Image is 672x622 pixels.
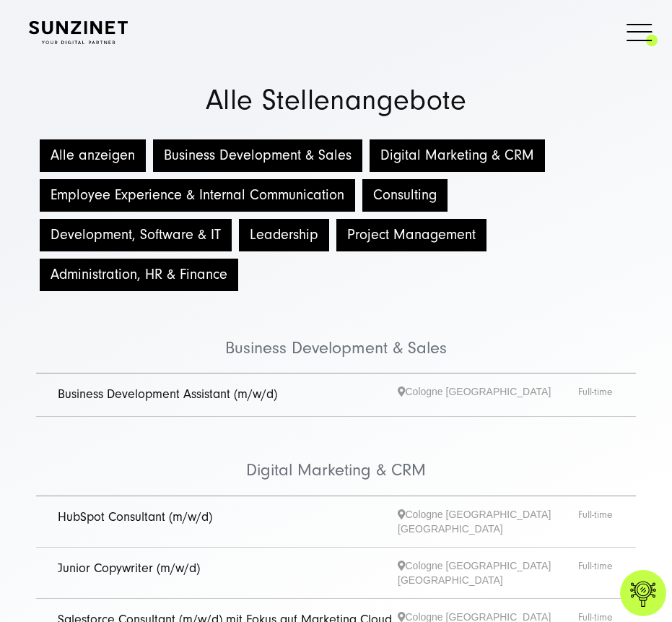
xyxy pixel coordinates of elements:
[58,386,277,402] a: Business Development Assistant (m/w/d)
[29,87,643,114] h1: Alle Stellenangebote
[398,558,578,587] span: Cologne [GEOGRAPHIC_DATA] [GEOGRAPHIC_DATA]
[40,179,355,212] button: Employee Experience & Internal Communication
[398,507,578,536] span: Cologne [GEOGRAPHIC_DATA] [GEOGRAPHIC_DATA]
[40,259,238,291] button: Administration, HR & Finance
[578,384,614,405] span: Full-time
[578,558,614,587] span: Full-time
[29,21,128,44] img: SUNZINET Full Service Digital Agentur
[36,295,636,373] li: Business Development & Sales
[36,417,636,496] li: Digital Marketing & CRM
[398,384,578,405] span: Cologne [GEOGRAPHIC_DATA]
[153,139,362,172] button: Business Development & Sales
[336,219,486,251] button: Project Management
[239,219,329,251] button: Leadership
[362,179,448,212] button: Consulting
[40,139,146,172] button: Alle anzeigen
[58,509,212,524] a: HubSpot Consultant (m/w/d)
[58,561,200,576] a: Junior Copywriter (m/w/d)
[40,219,232,251] button: Development, Software & IT
[370,139,545,172] button: Digital Marketing & CRM
[578,507,614,536] span: Full-time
